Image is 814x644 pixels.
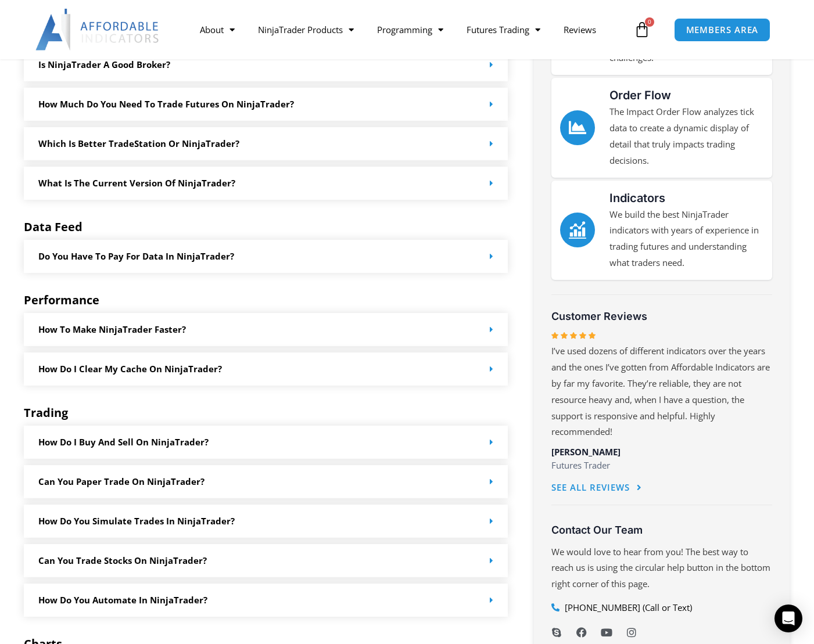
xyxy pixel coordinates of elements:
h5: Data Feed [24,220,508,234]
div: Can you paper trade on NinjaTrader? [24,465,508,498]
a: Is NinjaTrader a good broker? [38,59,170,70]
span: 0 [645,17,654,27]
p: We build the best NinjaTrader indicators with years of experience in trading futures and understa... [609,207,763,271]
a: Can you paper trade on NinjaTrader? [38,476,205,487]
a: Order Flow [560,110,595,145]
a: See All Reviews [551,475,642,501]
p: We would love to hear from you! The best way to reach us is using the circular help button in the... [551,544,772,593]
a: Do you have to pay for data in NinjaTrader? [38,250,234,262]
a: Indicators [560,213,595,247]
a: How do you simulate trades in NinjaTrader? [38,515,235,527]
a: Order Flow [609,88,671,102]
div: How do I clear my cache on NinjaTrader? [24,352,508,386]
span: MEMBERS AREA [686,26,759,34]
a: What is the current version of NinjaTrader? [38,177,235,189]
a: Programming [365,16,455,43]
div: What is the current version of NinjaTrader? [24,167,508,200]
h3: Contact Our Team [551,523,772,537]
span: [PERSON_NAME] [551,446,621,458]
div: How much do you need to trade futures on NinjaTrader? [24,88,508,121]
div: How do you simulate trades in NinjaTrader? [24,505,508,538]
a: How do you automate in NinjaTrader? [38,594,207,606]
nav: Menu [188,16,631,43]
a: Can you trade stocks on NinjaTrader? [38,555,207,566]
div: How to make NinjaTrader faster? [24,313,508,346]
a: Which is better TradeStation or NinjaTrader? [38,138,239,149]
div: Do you have to pay for data in NinjaTrader? [24,240,508,273]
a: MEMBERS AREA [674,18,771,42]
a: How much do you need to trade futures on NinjaTrader? [38,98,294,110]
h5: Performance [24,293,508,307]
div: Is NinjaTrader a good broker? [24,48,508,81]
p: Futures Trader [551,458,772,474]
a: Indicators [609,191,665,205]
h3: Customer Reviews [551,310,772,323]
img: LogoAI | Affordable Indicators – NinjaTrader [35,9,160,51]
a: NinjaTrader Products [246,16,365,43]
a: About [188,16,246,43]
a: Futures Trading [455,16,552,43]
a: 0 [616,13,668,46]
a: How to make NinjaTrader faster? [38,323,186,335]
p: The Impact Order Flow analyzes tick data to create a dynamic display of detail that truly impacts... [609,104,763,168]
div: How do you automate in NinjaTrader? [24,584,508,617]
div: Can you trade stocks on NinjaTrader? [24,544,508,577]
a: Reviews [552,16,608,43]
p: I’ve used dozens of different indicators over the years and the ones I’ve gotten from Affordable ... [551,343,772,440]
div: Open Intercom Messenger [774,605,802,632]
div: Which is better TradeStation or NinjaTrader? [24,127,508,160]
span: [PHONE_NUMBER] (Call or Text) [562,600,692,616]
h5: Trading [24,406,508,420]
a: How do I buy and sell on NinjaTrader? [38,436,209,448]
div: How do I buy and sell on NinjaTrader? [24,426,508,459]
span: See All Reviews [551,483,630,492]
a: How do I clear my cache on NinjaTrader? [38,363,222,375]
